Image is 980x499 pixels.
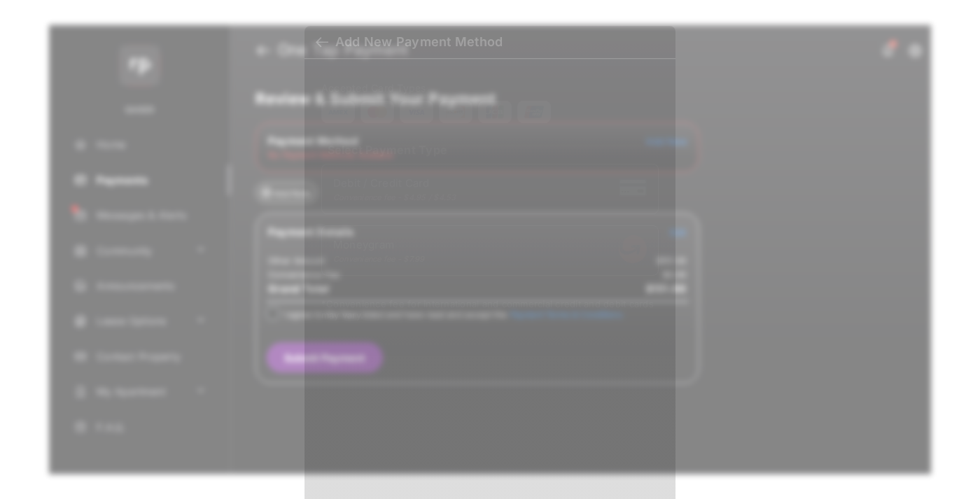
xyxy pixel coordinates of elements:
[321,82,432,94] span: Accepted Card Types
[321,143,659,157] h4: Select Payment Type
[333,192,456,202] div: Convenience fee - $4.95 / $4.53
[333,254,425,264] div: Convenience fee - $7.99
[321,298,659,323] div: * Convenience fee for international and commercial credit and debit cards may vary.
[333,238,425,251] span: Moneygram
[335,35,503,50] div: Add New Payment Method
[333,176,456,190] span: Debit / Credit Card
